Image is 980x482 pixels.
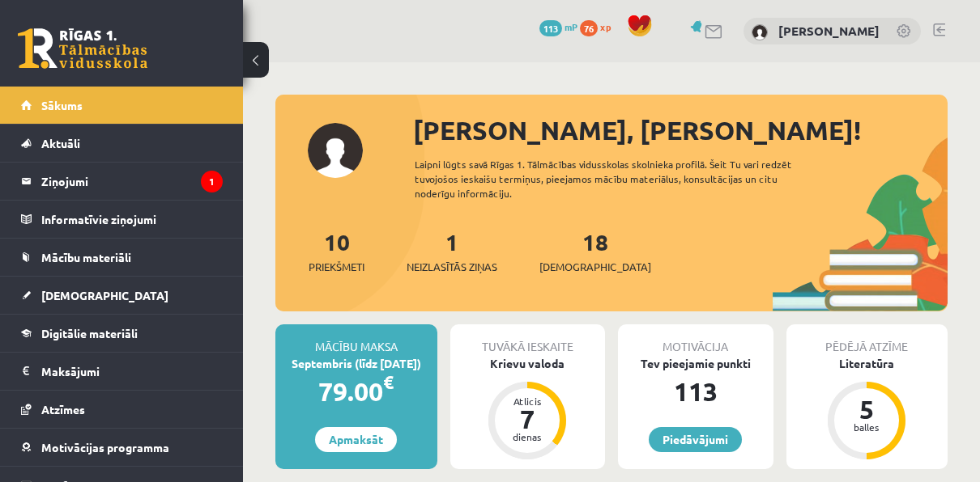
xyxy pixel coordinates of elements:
[413,111,948,150] div: [PERSON_NAME], [PERSON_NAME]!
[503,406,552,432] div: 7
[41,353,223,390] legend: Maksājumi
[618,372,773,411] div: 113
[842,422,891,432] div: balles
[450,324,606,355] div: Tuvākā ieskaite
[275,355,437,372] div: Septembris (līdz [DATE])
[565,20,577,33] span: mP
[41,201,223,238] legend: Informatīvie ziņojumi
[580,20,598,36] span: 76
[415,157,818,201] div: Laipni lūgts savā Rīgas 1. Tālmācības vidusskolas skolnieka profilā. Šeit Tu vari redzēt tuvojošo...
[18,28,147,69] a: Rīgas 1. Tālmācības vidusskola
[752,24,768,40] img: Rūta Vaivade
[618,355,773,372] div: Tev pieejamie punkti
[41,288,168,302] span: [DEMOGRAPHIC_DATA]
[275,372,437,411] div: 79.00
[503,432,552,442] div: dienas
[21,353,223,390] a: Maksājumi
[649,427,742,452] a: Piedāvājumi
[539,20,562,36] span: 113
[275,324,437,355] div: Mācību maksa
[383,370,394,394] span: €
[786,355,948,372] div: Literatūra
[618,324,773,355] div: Motivācija
[41,402,85,416] span: Atzīmes
[21,315,223,352] a: Digitālie materiāli
[21,239,223,276] a: Mācību materiāli
[778,23,880,39] a: [PERSON_NAME]
[580,20,619,33] a: 76 xp
[315,427,397,452] a: Apmaksāt
[21,163,223,200] a: Ziņojumi1
[201,171,223,192] i: 1
[21,87,223,124] a: Sākums
[842,396,891,422] div: 5
[539,20,577,33] a: 113 mP
[539,227,651,275] a: 18[DEMOGRAPHIC_DATA]
[786,324,948,355] div: Pēdējā atzīme
[786,355,948,462] a: Literatūra 5 balles
[21,277,223,314] a: [DEMOGRAPHIC_DATA]
[21,391,223,428] a: Atzīmes
[21,429,223,466] a: Motivācijas programma
[41,326,138,340] span: Digitālie materiāli
[41,250,131,264] span: Mācību materiāli
[503,396,552,406] div: Atlicis
[600,20,611,33] span: xp
[309,227,364,275] a: 10Priekšmeti
[41,163,223,200] legend: Ziņojumi
[21,201,223,238] a: Informatīvie ziņojumi
[41,440,169,455] span: Motivācijas programma
[450,355,606,372] div: Krievu valoda
[41,136,80,150] span: Aktuāli
[407,227,497,275] a: 1Neizlasītās ziņas
[41,98,83,112] span: Sākums
[309,259,364,275] span: Priekšmeti
[539,259,651,275] span: [DEMOGRAPHIC_DATA]
[407,259,497,275] span: Neizlasītās ziņas
[21,125,223,162] a: Aktuāli
[450,355,606,462] a: Krievu valoda Atlicis 7 dienas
